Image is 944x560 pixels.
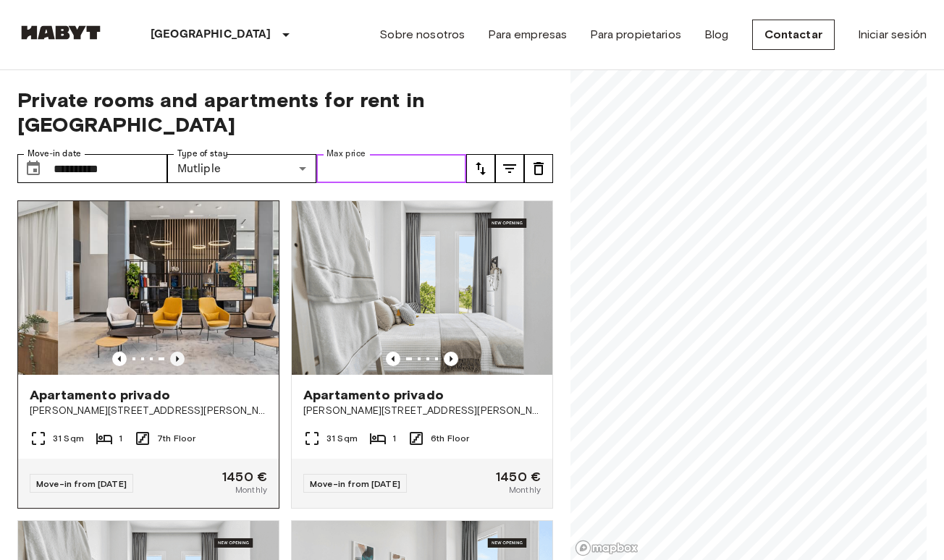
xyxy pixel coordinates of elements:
[167,154,317,183] div: Mutliple
[17,88,553,137] span: Private rooms and apartments for rent in [GEOGRAPHIC_DATA]
[386,352,400,366] button: Previous image
[177,148,228,160] label: Type of stay
[36,478,127,489] span: Move-in from [DATE]
[28,148,81,160] label: Move-in date
[303,404,541,418] span: [PERSON_NAME][STREET_ADDRESS][PERSON_NAME][PERSON_NAME]
[222,470,267,483] span: 1450 €
[112,352,127,366] button: Previous image
[19,154,48,183] button: Choose date, selected date is 13 Oct 2025
[495,154,524,183] button: tune
[704,26,729,43] a: Blog
[466,154,495,183] button: tune
[858,26,927,43] a: Iniciar sesión
[379,26,465,43] a: Sobre nosotros
[310,478,400,489] span: Move-in from [DATE]
[590,26,681,43] a: Para propietarios
[444,352,458,366] button: Previous image
[303,386,444,404] span: Apartamento privado
[17,25,104,40] img: Habyt
[119,432,122,445] span: 1
[326,432,358,445] span: 31 Sqm
[524,154,553,183] button: tune
[496,470,541,483] span: 1450 €
[326,148,366,160] label: Max price
[392,432,396,445] span: 1
[30,404,267,418] span: [PERSON_NAME][STREET_ADDRESS][PERSON_NAME][PERSON_NAME]
[291,200,553,509] a: Marketing picture of unit ES-15-102-631-001Previous imagePrevious imageApartamento privado[PERSON...
[292,201,552,375] img: Marketing picture of unit ES-15-102-631-001
[509,483,541,496] span: Monthly
[53,432,84,445] span: 31 Sqm
[235,483,267,496] span: Monthly
[157,432,195,445] span: 7th Floor
[30,386,170,404] span: Apartamento privado
[752,20,835,50] a: Contactar
[58,201,319,375] img: Marketing picture of unit ES-15-102-733-001
[17,200,279,509] a: Previous imagePrevious imageApartamento privado[PERSON_NAME][STREET_ADDRESS][PERSON_NAME][PERSON_...
[431,432,469,445] span: 6th Floor
[488,26,567,43] a: Para empresas
[575,540,639,556] a: Mapbox logo
[151,26,271,43] p: [GEOGRAPHIC_DATA]
[170,352,185,366] button: Previous image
